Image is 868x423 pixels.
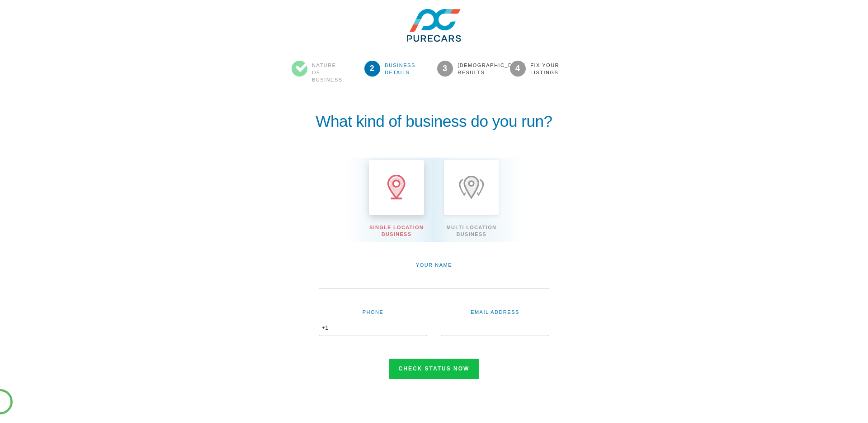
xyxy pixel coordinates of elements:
button: Check status now [389,359,480,380]
span: 3 [437,61,453,77]
span: Nature of Business [307,62,346,83]
label: Phone [363,309,384,316]
span: 4 [510,61,526,77]
h1: What kind of business do you run? [264,113,604,130]
span: Business Details [380,62,419,76]
span: 2 [364,61,380,77]
span: Multi Location Business [444,224,499,238]
span: Fix your Listings [526,62,564,76]
span: [DEMOGRAPHIC_DATA] Results [453,62,491,76]
label: Email Address [471,309,519,316]
img: GsEXJj1dRr2yxwfCSclf.png [391,9,477,42]
label: YOUR NAME [416,262,452,269]
span: Single Location Business [369,224,424,238]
